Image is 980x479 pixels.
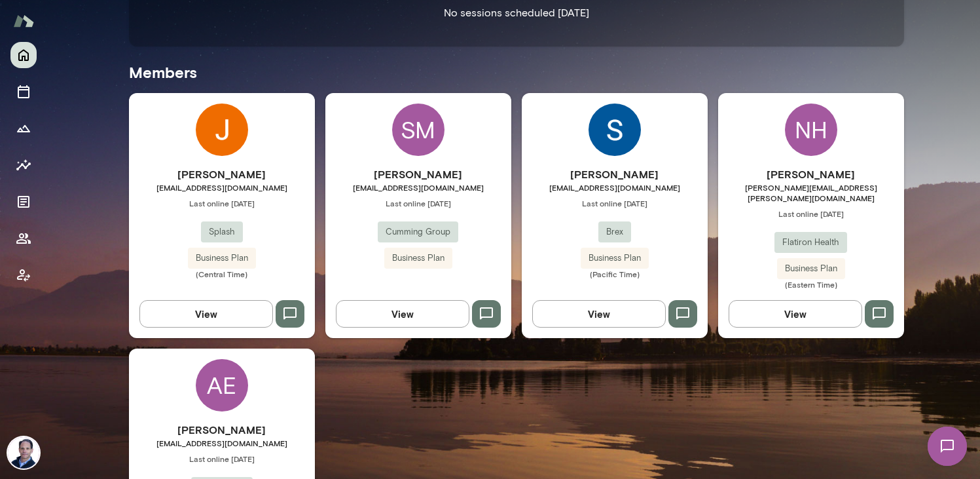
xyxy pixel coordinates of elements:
button: Home [10,42,37,68]
span: Last online [DATE] [718,208,904,219]
button: Client app [10,262,37,288]
span: [EMAIL_ADDRESS][DOMAIN_NAME] [129,438,315,448]
button: View [336,300,469,328]
span: [PERSON_NAME][EMAIL_ADDRESS][PERSON_NAME][DOMAIN_NAME] [718,182,904,203]
img: Jeremy Hiller [196,104,248,156]
span: Last online [DATE] [522,198,708,208]
p: No sessions scheduled [DATE] [444,5,589,21]
div: AE [196,359,248,412]
h6: [PERSON_NAME] [325,166,511,182]
span: [EMAIL_ADDRESS][DOMAIN_NAME] [522,182,708,193]
span: [EMAIL_ADDRESS][DOMAIN_NAME] [325,182,511,193]
button: View [139,300,273,328]
span: [EMAIL_ADDRESS][DOMAIN_NAME] [129,182,315,193]
button: View [729,300,862,328]
span: Flatiron Health [774,236,847,249]
img: Mento [13,9,34,33]
h6: [PERSON_NAME] [129,422,315,438]
button: Members [10,225,37,252]
span: Business Plan [581,252,649,265]
span: (Pacific Time) [522,269,708,279]
div: SM [392,104,445,156]
span: Business Plan [777,262,845,275]
button: Insights [10,152,37,178]
h6: [PERSON_NAME] [129,166,315,182]
span: Last online [DATE] [325,198,511,208]
span: (Eastern Time) [718,279,904,290]
span: Brex [598,225,631,239]
span: Last online [DATE] [129,198,315,208]
span: Business Plan [188,252,256,265]
span: Splash [201,225,243,239]
button: Growth Plan [10,115,37,142]
button: View [532,300,666,328]
h5: Members [129,62,904,83]
span: (Central Time) [129,269,315,279]
span: Last online [DATE] [129,453,315,464]
h6: [PERSON_NAME] [718,166,904,182]
h6: [PERSON_NAME] [522,166,708,182]
div: NH [785,104,837,156]
span: Business Plan [384,252,452,265]
img: Sumit Mallick [589,104,641,156]
button: Sessions [10,79,37,105]
img: Jeremy Shane [8,437,39,469]
button: Documents [10,189,37,215]
span: Cumming Group [378,225,458,239]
